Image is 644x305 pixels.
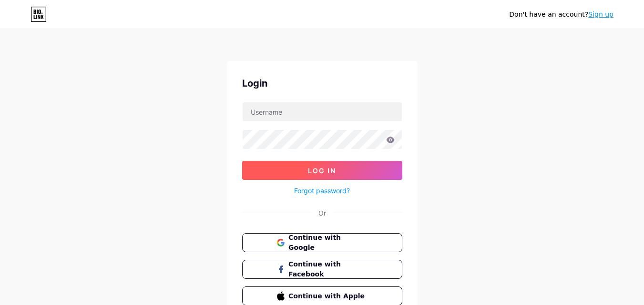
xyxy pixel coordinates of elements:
[294,186,350,196] a: Forgot password?
[509,10,613,20] div: Don't have an account?
[242,233,402,252] button: Continue with Google
[288,291,367,301] span: Continue with Apple
[242,76,402,90] div: Login
[318,208,326,218] div: Or
[243,102,402,121] input: Username
[242,260,402,279] button: Continue with Facebook
[288,259,367,279] span: Continue with Facebook
[588,10,613,18] a: Sign up
[242,161,402,180] button: Log In
[308,167,336,175] span: Log In
[288,233,367,253] span: Continue with Google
